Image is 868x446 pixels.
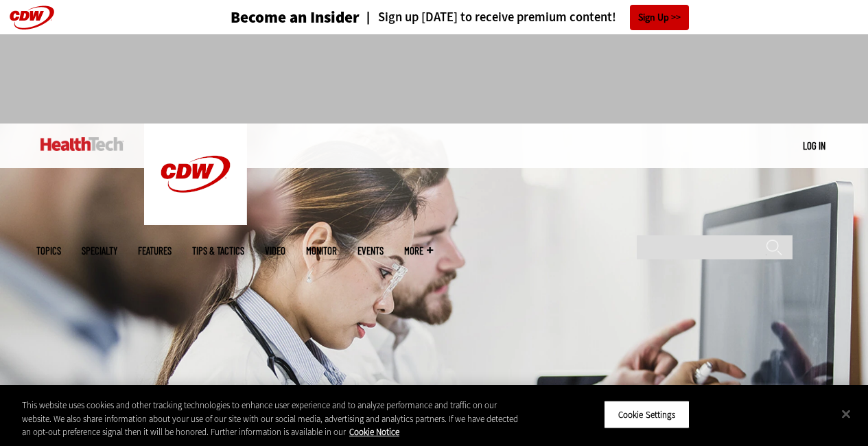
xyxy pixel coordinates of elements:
[831,399,861,429] button: Close
[306,246,337,256] a: MonITor
[40,137,124,151] img: Home
[231,10,360,25] h3: Become an Insider
[138,246,172,256] a: Features
[803,139,825,152] a: Log in
[144,214,247,228] a: CDW
[36,246,61,256] span: Topics
[265,246,285,256] a: Video
[185,48,684,110] iframe: advertisement
[349,426,399,438] a: More information about your privacy
[144,124,247,225] img: Home
[22,399,521,439] div: This website uses cookies and other tracking technologies to enhance user experience and to analy...
[192,246,244,256] a: Tips & Tactics
[404,246,433,256] span: More
[179,10,360,25] a: Become an Insider
[604,400,690,429] button: Cookie Settings
[82,246,117,256] span: Specialty
[803,139,825,153] div: User menu
[630,5,689,30] a: Sign Up
[360,11,616,24] a: Sign up [DATE] to receive premium content!
[357,246,384,256] a: Events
